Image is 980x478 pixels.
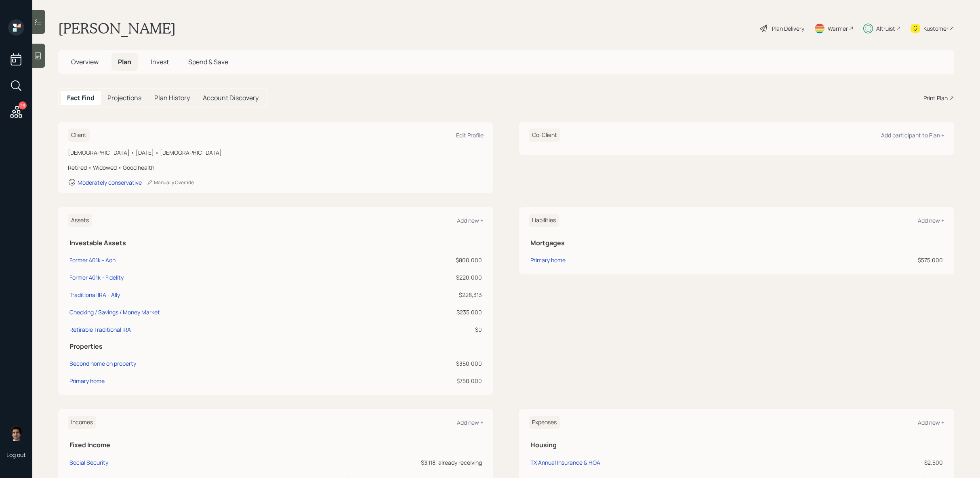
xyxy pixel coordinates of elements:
[529,214,559,227] h6: Liabilities
[828,24,848,33] div: Warmer
[69,308,160,316] div: Checking / Savings / Money Market
[772,24,804,33] div: Plan Delivery
[69,343,482,350] h5: Properties
[923,94,948,102] div: Print Plan
[19,101,27,109] div: 26
[154,94,190,102] h5: Plan History
[386,256,482,264] div: $800,000
[220,458,482,467] div: $3,118, already receiving
[118,57,131,66] span: Plan
[918,217,944,224] div: Add new +
[69,377,105,385] div: Primary home
[457,419,484,426] div: Add new +
[530,239,943,247] h5: Mortgages
[78,179,142,186] div: Moderately conservative
[69,359,136,368] div: Second home on property
[530,441,943,449] h5: Housing
[386,377,482,385] div: $750,000
[457,217,484,224] div: Add new +
[69,273,124,282] div: Former 401k - Fidelity
[203,94,259,102] h5: Account Discovery
[68,163,484,172] div: Retired • Widowed • Good health
[6,451,26,459] div: Log out
[68,416,96,429] h6: Incomes
[107,94,141,102] h5: Projections
[58,19,176,37] h1: [PERSON_NAME]
[68,148,484,157] div: [DEMOGRAPHIC_DATA] • [DATE] • [DEMOGRAPHIC_DATA]
[151,57,169,66] span: Invest
[69,441,482,449] h5: Fixed Income
[754,458,943,467] div: $2,500
[71,57,99,66] span: Overview
[456,131,484,139] div: Edit Profile
[69,459,108,466] div: Social Security
[68,128,90,142] h6: Client
[529,416,560,429] h6: Expenses
[69,325,131,334] div: Retirable Traditional IRA
[530,256,566,264] div: Primary home
[69,239,482,247] h5: Investable Assets
[530,459,600,466] div: TX Annual Insurance & HOA
[69,291,120,299] div: Traditional IRA - Ally
[881,131,944,139] div: Add participant to Plan +
[876,24,895,33] div: Altruist
[386,291,482,299] div: $228,313
[918,419,944,426] div: Add new +
[188,57,228,66] span: Spend & Save
[147,179,194,186] div: Manually Override
[68,214,92,227] h6: Assets
[529,128,560,142] h6: Co-Client
[770,256,943,264] div: $575,000
[386,273,482,282] div: $220,000
[923,24,948,33] div: Kustomer
[386,325,482,334] div: $0
[8,425,24,441] img: harrison-schaefer-headshot-2.png
[386,359,482,368] div: $350,000
[69,256,116,264] div: Former 401k - Aon
[67,94,95,102] h5: Fact Find
[386,308,482,316] div: $235,000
